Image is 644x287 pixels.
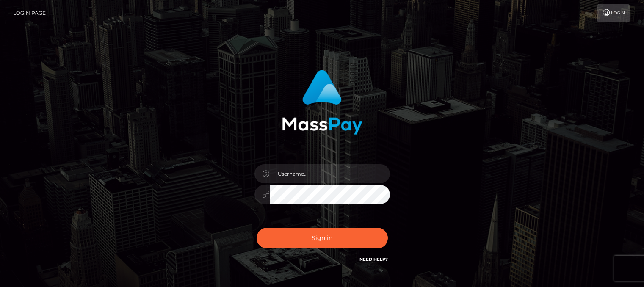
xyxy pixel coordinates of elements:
button: Sign in [257,228,388,248]
img: MassPay Login [282,70,362,135]
input: Username... [270,164,390,183]
a: Login Page [13,4,46,22]
a: Need Help? [359,257,388,262]
a: Login [597,4,630,22]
